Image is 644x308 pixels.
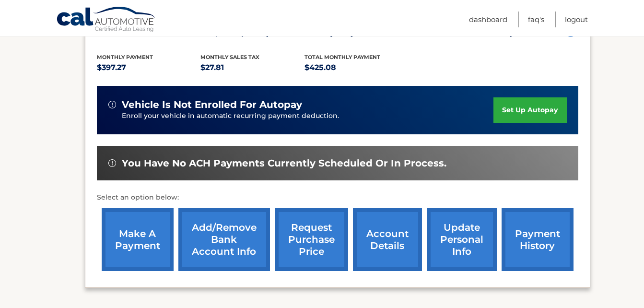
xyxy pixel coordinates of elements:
p: $397.27 [97,61,201,74]
a: Add/Remove bank account info [178,208,270,271]
a: Logout [565,12,588,27]
span: Total Monthly Payment [304,54,380,60]
p: Enroll your vehicle in automatic recurring payment deduction. [122,111,494,121]
img: alert-white.svg [108,159,116,167]
p: Select an option below: [97,192,578,203]
a: request purchase price [275,208,348,271]
span: Monthly Payment [97,54,153,60]
a: set up autopay [493,97,566,123]
span: You have no ACH payments currently scheduled or in process. [122,157,446,169]
span: vehicle is not enrolled for autopay [122,99,302,111]
a: FAQ's [528,12,544,27]
a: Dashboard [469,12,507,27]
a: update personal info [427,208,497,271]
p: $425.08 [304,61,409,74]
a: make a payment [102,208,174,271]
a: payment history [502,208,574,271]
img: alert-white.svg [108,101,116,108]
p: $27.81 [200,61,304,74]
span: Monthly sales Tax [200,54,259,60]
a: Cal Automotive [56,6,157,34]
a: account details [353,208,422,271]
